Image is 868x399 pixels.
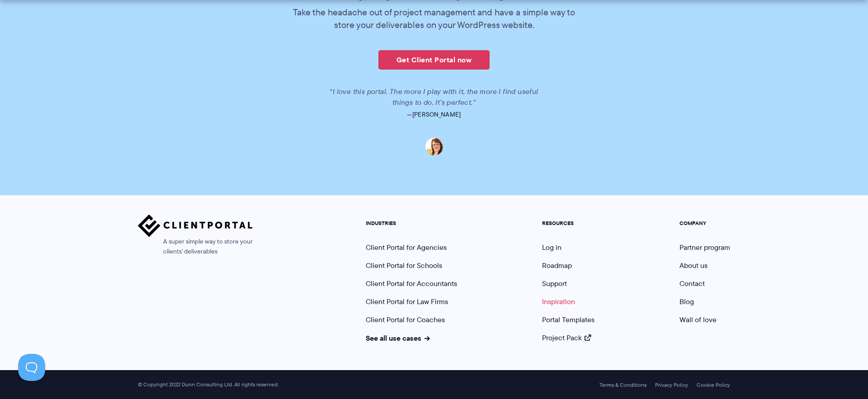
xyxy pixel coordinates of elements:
a: Terms & Conditions [599,382,646,388]
p: —[PERSON_NAME] [180,108,688,121]
p: Take the headache out of project management and have a simple way to store your deliverables on y... [287,6,581,31]
a: Wall of love [679,315,717,325]
span: © Copyright 2022 Dunn Consulting Ltd. All rights reserved. [133,381,283,388]
a: Client Portal for Schools [366,260,442,271]
a: About us [679,260,708,271]
h5: COMPANY [679,220,730,226]
a: Cookie Policy [697,382,730,388]
a: Client Portal for Accountants [366,278,457,289]
h5: INDUSTRIES [366,220,457,226]
a: Client Portal for Law Firms [366,296,448,307]
a: Client Portal for Coaches [366,315,445,325]
a: Contact [679,278,705,289]
p: “I love this portal. The more I play with it, the more I find useful things to do. It’s perfect.” [319,86,549,108]
h5: RESOURCES [542,220,594,226]
a: Blog [679,296,694,307]
a: Privacy Policy [655,382,688,388]
iframe: Toggle Customer Support [18,354,45,381]
a: Log in [542,242,561,253]
a: See all use cases [366,333,430,343]
span: A super simple way to store your clients' deliverables [138,237,253,257]
a: Partner program [679,242,730,253]
a: Client Portal for Agencies [366,242,447,253]
a: Support [542,278,567,289]
a: Roadmap [542,260,572,271]
a: Portal Templates [542,315,594,325]
a: Inspiration [542,296,575,307]
a: Project Pack [542,333,591,343]
a: Get Client Portal now [378,50,490,70]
